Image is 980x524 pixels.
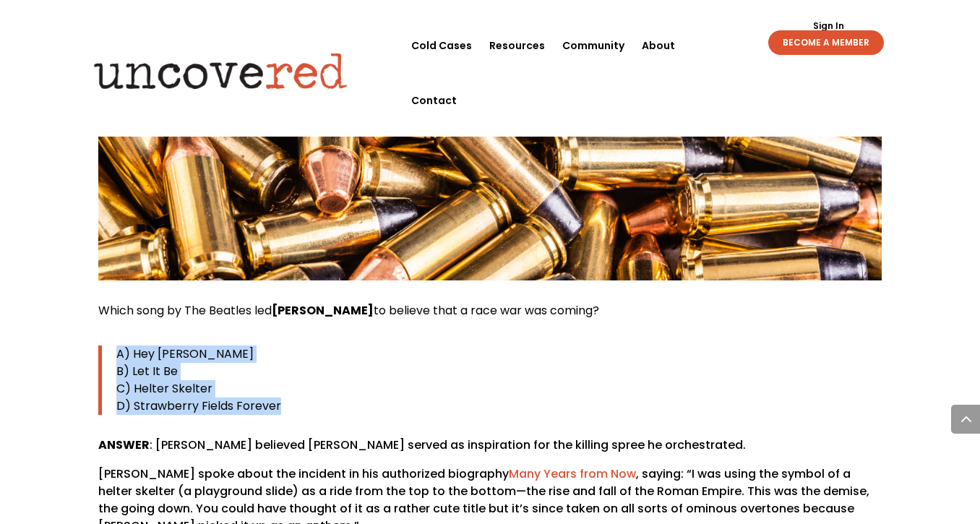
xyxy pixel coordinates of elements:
span: A) Hey [PERSON_NAME] [116,345,254,362]
a: Many Years from Now [509,465,636,482]
a: Resources [489,18,545,73]
img: Uncovered logo [82,43,360,99]
a: About [642,18,675,73]
span: C) Helter Skelter [116,380,212,397]
img: Bullets [98,103,882,280]
span: Which song by The Beatles led to believe that a race war was coming? [98,302,599,319]
a: Sign In [805,22,852,30]
strong: [PERSON_NAME] [272,302,374,319]
a: Cold Cases [411,18,472,73]
span: B) Let It Be [116,363,178,379]
a: Contact [411,73,457,128]
a: BECOME A MEMBER [768,30,884,55]
strong: ANSWER [98,437,150,453]
a: Community [562,18,624,73]
p: : [PERSON_NAME] believed [PERSON_NAME] served as inspiration for the killing spree he orchestrated. [98,437,882,465]
span: D) Strawberry Fields Forever [116,398,281,414]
